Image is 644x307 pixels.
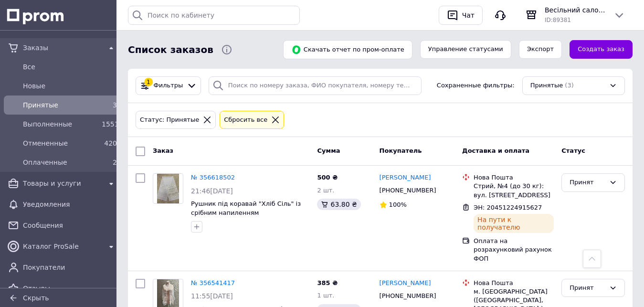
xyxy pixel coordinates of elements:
span: Список заказов [128,43,213,57]
span: Заказы [23,43,102,53]
span: Все [23,62,117,72]
img: Фото товару [157,174,179,203]
span: Доставка и оплата [462,147,529,154]
span: Сохраненные фильтры: [437,81,515,90]
span: 11:55[DATE] [191,292,233,300]
span: 1551 [102,120,119,128]
span: ID: 89381 [545,17,571,23]
div: [PHONE_NUMBER] [378,290,438,302]
span: Принятые [23,100,98,110]
span: 21:46[DATE] [191,187,233,195]
span: Каталог ProSale [23,242,102,251]
span: Весільний салон «[PERSON_NAME]» [545,5,606,15]
span: 1 шт. [317,292,334,299]
input: Поиск по номеру заказа, ФИО покупателя, номеру телефона, Email, номеру накладной [209,76,422,95]
span: 2 шт. [317,187,334,194]
span: Отмененные [23,138,98,148]
span: Заказ [153,147,173,154]
div: Нова Пошта [474,279,554,287]
div: Нова Пошта [474,173,554,182]
span: Фильтры [154,81,183,90]
a: [PERSON_NAME] [380,279,431,288]
button: Управление статусами [420,40,511,59]
span: Новые [23,81,117,91]
a: Рушник під коравай "Хліб Сіль" із срібним напиленням [191,200,301,216]
a: [PERSON_NAME] [380,173,431,182]
div: Чат [460,8,476,22]
button: Чат [439,6,483,25]
span: 3 [113,101,117,109]
span: 420 [104,139,117,147]
span: Покупатели [23,263,117,272]
div: Стрий, №4 (до 30 кг): вул. [STREET_ADDRESS] [474,182,554,199]
span: 500 ₴ [317,174,338,181]
input: Поиск по кабинету [128,6,300,25]
span: Товары и услуги [23,179,102,188]
span: Сообщения [23,221,117,230]
button: Скачать отчет по пром-оплате [283,40,412,59]
span: (3) [565,82,573,89]
span: Оплаченные [23,158,98,167]
span: Сумма [317,147,340,154]
span: 385 ₴ [317,279,338,286]
div: [PHONE_NUMBER] [378,184,438,197]
span: Уведомления [23,200,117,209]
span: Выполненные [23,119,98,129]
span: Статус [561,147,585,154]
div: 1 [144,78,153,86]
span: Отзывы [23,284,102,293]
a: Создать заказ [570,40,633,59]
div: Статус: Принятые [138,115,201,125]
div: 63.80 ₴ [317,199,360,210]
button: Экспорт [519,40,562,59]
span: 2 [113,159,117,166]
div: Принят [570,178,605,188]
span: Скрыть [23,294,49,302]
span: Покупатель [380,147,422,154]
div: Сбросить все [222,115,269,125]
a: Фото товару [153,173,183,204]
div: Оплата на розрахунковий рахунок ФОП [474,237,554,263]
div: Принят [570,283,605,293]
a: № 356541417 [191,279,235,286]
div: На пути к получателю [474,214,554,233]
span: 100% [389,201,407,208]
span: Принятые [530,81,563,90]
a: № 356618502 [191,174,235,181]
span: ЭН: 20451224915627 [474,204,542,211]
